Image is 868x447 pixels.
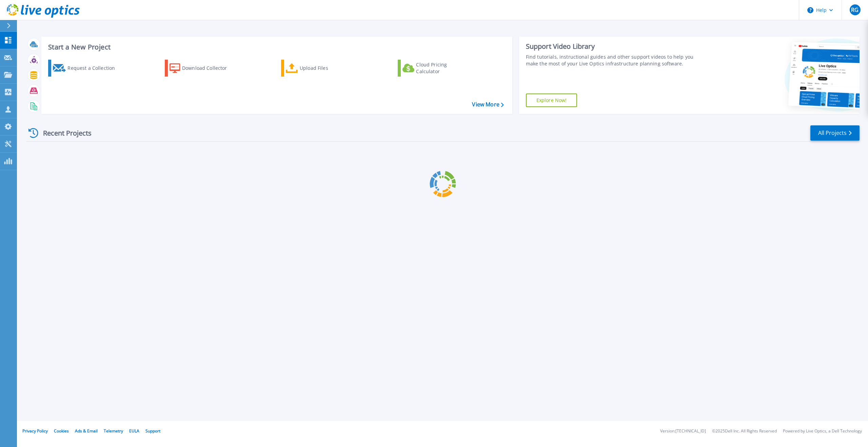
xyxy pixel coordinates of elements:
[398,60,473,77] a: Cloud Pricing Calculator
[783,429,862,433] li: Powered by Live Optics, a Dell Technology
[660,429,706,433] li: Version: [TECHNICAL_ID]
[281,60,357,77] a: Upload Files
[712,429,777,433] li: © 2025 Dell Inc. All Rights Reserved
[526,54,702,67] div: Find tutorials, instructional guides and other support videos to help you make the most of your L...
[48,43,504,51] h3: Start a New Project
[526,94,577,107] a: Explore Now!
[104,428,123,434] a: Telemetry
[300,61,354,75] div: Upload Files
[22,428,48,434] a: Privacy Policy
[145,428,160,434] a: Support
[67,61,122,75] div: Request a Collection
[472,101,504,108] a: View More
[75,428,98,434] a: Ads & Email
[182,61,236,75] div: Download Collector
[526,42,702,51] div: Support Video Library
[416,61,470,75] div: Cloud Pricing Calculator
[48,60,124,77] a: Request a Collection
[54,428,69,434] a: Cookies
[26,125,101,141] div: Recent Projects
[129,428,139,434] a: EULA
[851,7,859,13] span: RG
[165,60,240,77] a: Download Collector
[810,125,860,141] a: All Projects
